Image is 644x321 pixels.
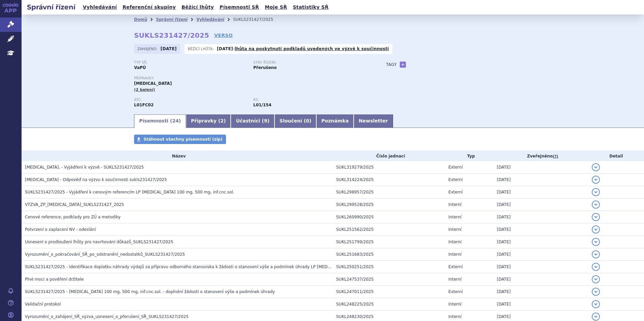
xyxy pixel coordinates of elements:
[493,174,588,186] td: [DATE]
[25,190,234,194] span: SUKLS231427/2025 - Vyjádření k cenovým referencím LP SARCLISA 100 mg, 500 mg, inf.cnc.sol.
[592,188,600,196] button: detail
[156,17,188,22] a: Správní řízení
[354,114,393,128] a: Newsletter
[22,2,81,12] h2: Správní řízení
[316,114,354,128] a: Poznámka
[253,61,366,65] p: Stav řízení:
[493,248,588,261] td: [DATE]
[25,202,124,207] span: VÝZVA_ZP_SARCLISA_SUKLS231427_2025
[448,190,462,194] span: Externí
[143,137,223,142] span: Stáhnout všechny písemnosti (zip)
[333,236,445,248] td: SUKL251799/2025
[25,302,61,307] span: Validační protokol
[333,174,445,186] td: SUKL314224/2025
[448,314,461,319] span: Interní
[493,151,588,161] th: Zveřejněno
[25,240,173,244] span: Usnesení o prodloužení lhůty pro navrhování důkazů_SUKLS231427/2025
[291,3,330,12] a: Statistiky SŘ
[448,289,462,294] span: Externí
[134,81,172,86] span: [MEDICAL_DATA]
[25,314,189,319] span: Vyrozumění_o_zahájení_SŘ_výzva_usnesení_o_přerušení_SŘ_SUKLS231427/2025
[448,177,462,182] span: Externí
[134,135,226,144] a: Stáhnout všechny písemnosti (zip)
[172,118,179,123] span: 24
[180,3,216,12] a: Běžící lhůty
[134,17,147,22] a: Domů
[134,103,154,107] strong: IZATUXIMAB
[25,277,84,282] span: Plné moci a pověření držitele
[134,76,373,80] p: Přípravky:
[25,177,167,182] span: SARCLISA - Odpověď na výzvu k součinnosti sukls231427/2025
[448,227,461,232] span: Interní
[25,165,144,170] span: SARCLISA, - Vyjádření k výzvě - SUKLS231427/2025
[188,46,215,51] span: Běžící lhůta:
[134,114,186,128] a: Písemnosti (24)
[333,186,445,199] td: SUKL298957/2025
[493,186,588,199] td: [DATE]
[493,286,588,298] td: [DATE]
[493,211,588,223] td: [DATE]
[448,252,461,257] span: Interní
[592,213,600,221] button: detail
[493,161,588,174] td: [DATE]
[235,46,389,51] a: lhůta na poskytnutí podkladů uvedených ve výzvě k součinnosti
[333,248,445,261] td: SUKL251683/2025
[333,211,445,223] td: SUKL260990/2025
[333,199,445,211] td: SUKL299528/2025
[214,32,233,39] a: VERSO
[253,98,366,102] p: RS:
[592,275,600,283] button: detail
[25,264,351,269] span: SUKLS231427/2025 - identifikace doplatku náhrady výdajů za přípravu odborného stanoviska k žádost...
[588,151,644,161] th: Detail
[263,3,289,12] a: Moje SŘ
[493,298,588,311] td: [DATE]
[493,261,588,273] td: [DATE]
[25,215,121,219] span: Cenové reference, podklady pro ZÚ a metodiky
[333,151,445,161] th: Číslo jednací
[333,286,445,298] td: SUKL247011/2025
[493,236,588,248] td: [DATE]
[253,103,271,107] strong: izatuximab
[592,238,600,246] button: detail
[217,46,389,51] p: -
[448,215,461,219] span: Interní
[275,114,316,128] a: Sloučení (0)
[25,252,185,257] span: Vyrozumění_o_pokračování_SŘ_po_odstranění_nedostatků_SUKLS231427/2025
[493,199,588,211] td: [DATE]
[493,273,588,286] td: [DATE]
[186,114,231,128] a: Přípravky (2)
[333,273,445,286] td: SUKL247537/2025
[253,65,277,70] strong: Přerušeno
[333,298,445,311] td: SUKL248225/2025
[134,87,155,92] span: (2 balení)
[448,277,461,282] span: Interní
[81,3,119,12] a: Vyhledávání
[218,3,261,12] a: Písemnosti SŘ
[448,165,462,170] span: Externí
[217,46,233,51] strong: [DATE]
[592,263,600,271] button: detail
[592,288,600,296] button: detail
[493,223,588,236] td: [DATE]
[445,151,493,161] th: Typ
[306,118,309,123] span: 0
[400,62,406,68] a: +
[448,240,461,244] span: Interní
[134,65,146,70] strong: VaPÚ
[137,46,159,51] span: Zahájeno:
[220,118,224,123] span: 2
[592,313,600,321] button: detail
[553,154,558,159] abbr: (?)
[592,225,600,234] button: detail
[196,17,224,22] a: Vyhledávání
[233,14,282,25] li: SUKLS231427/2025
[264,118,267,123] span: 9
[448,264,462,269] span: Externí
[592,300,600,308] button: detail
[134,98,247,102] p: ATC:
[134,31,209,39] strong: SUKLS231427/2025
[448,302,461,307] span: Interní
[231,114,274,128] a: Účastníci (9)
[386,61,397,69] h3: Tagy
[22,151,333,161] th: Název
